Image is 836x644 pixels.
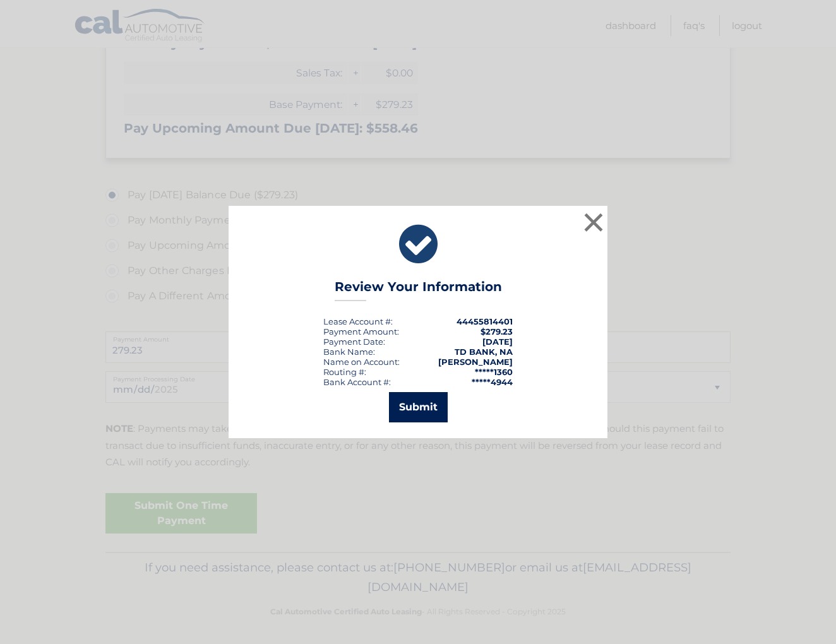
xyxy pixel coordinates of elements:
div: Name on Account: [323,357,400,367]
strong: [PERSON_NAME] [438,357,513,367]
span: $279.23 [481,326,513,337]
strong: TD BANK, NA [455,347,513,357]
span: [DATE] [482,337,513,347]
span: Payment Date [323,337,383,347]
div: : [323,337,385,347]
button: × [581,210,606,235]
div: Lease Account #: [323,316,393,326]
div: Routing #: [323,367,366,377]
button: Submit [389,392,448,422]
div: Bank Name: [323,347,375,357]
strong: 44455814401 [457,316,513,326]
h3: Review Your Information [335,279,502,301]
div: Bank Account #: [323,377,391,387]
div: Payment Amount: [323,326,399,337]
